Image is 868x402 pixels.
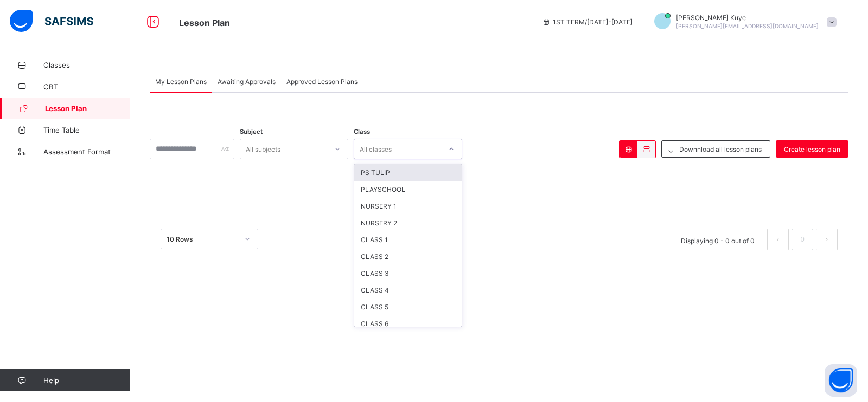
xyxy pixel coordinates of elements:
[792,229,813,250] li: 0
[155,77,207,86] span: My Lesson Plans
[676,14,819,22] span: [PERSON_NAME] Kuye
[816,229,838,250] button: next page
[676,23,819,29] span: [PERSON_NAME][EMAIL_ADDRESS][DOMAIN_NAME]
[43,126,130,134] span: Time Table
[354,181,462,198] div: PLAYSCHOOL
[167,235,238,243] div: 10 Rows
[679,145,762,153] span: Downnload all lesson plans
[643,13,842,31] div: EstherKuye
[767,229,789,250] li: 上一页
[246,139,280,159] div: All subjects
[767,229,789,250] button: prev page
[673,229,763,250] li: Displaying 0 - 0 out of 0
[542,18,633,26] span: session/term information
[354,282,462,299] div: CLASS 4
[354,231,462,248] div: CLASS 1
[354,315,462,332] div: CLASS 6
[240,128,263,135] span: Subject
[43,147,130,156] span: Assessment Format
[354,215,462,231] div: NURSERY 2
[10,10,93,33] img: safsims
[784,145,840,153] span: Create lesson plan
[179,17,230,28] span: Lesson Plan
[43,376,130,385] span: Help
[354,265,462,282] div: CLASS 3
[43,82,130,91] span: CBT
[218,77,276,86] span: Awaiting Approvals
[797,232,807,247] a: 0
[825,364,857,397] button: Open asap
[354,248,462,265] div: CLASS 2
[354,299,462,315] div: CLASS 5
[286,77,358,86] span: Approved Lesson Plans
[816,229,838,250] li: 下一页
[45,104,130,113] span: Lesson Plan
[43,61,130,69] span: Classes
[354,198,462,215] div: NURSERY 1
[354,164,462,181] div: PS TULIP
[360,139,392,159] div: All classes
[354,128,370,135] span: Class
